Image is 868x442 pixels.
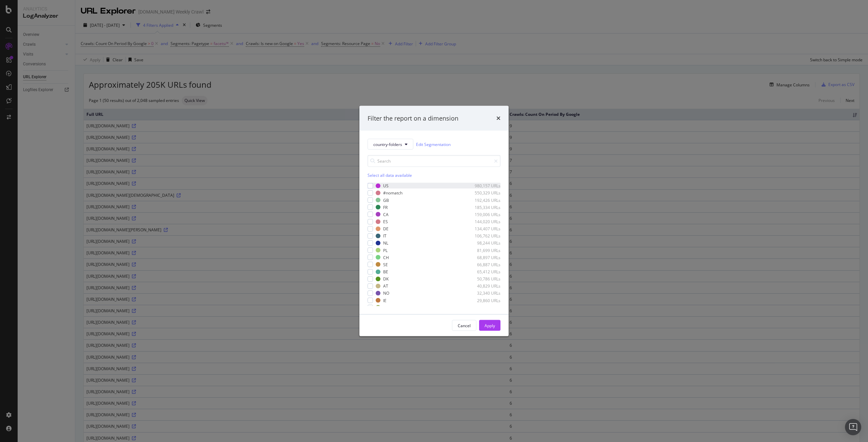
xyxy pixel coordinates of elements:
[383,297,387,303] div: IE
[467,233,500,239] div: 106,762 URLs
[383,211,389,217] div: CA
[467,283,500,289] div: 40,829 URLs
[383,219,388,225] div: ES
[467,247,500,253] div: 81,699 URLs
[383,190,402,196] div: #nomatch
[383,269,388,275] div: BE
[383,247,388,253] div: PL
[368,155,500,167] input: Search
[383,254,389,260] div: CH
[467,190,500,196] div: 550,329 URLs
[373,141,402,147] span: country-folders
[467,276,500,282] div: 50,786 URLs
[467,290,500,296] div: 32,340 URLs
[458,322,471,328] div: Cancel
[467,204,500,210] div: 185,334 URLs
[383,204,388,210] div: FR
[467,240,500,246] div: 98,244 URLs
[383,261,388,267] div: SE
[368,172,500,178] div: Select all data available
[467,261,500,267] div: 66,887 URLs
[383,276,389,282] div: DK
[368,114,458,123] div: Filter the report on a dimension
[467,226,500,232] div: 134,407 URLs
[467,254,500,260] div: 68,897 URLs
[467,211,500,217] div: 159,006 URLs
[467,269,500,275] div: 65,412 URLs
[845,419,861,435] div: Open Intercom Messenger
[383,226,389,232] div: DE
[467,183,500,189] div: 980,157 URLs
[467,219,500,225] div: 144,020 URLs
[368,139,413,150] button: country-folders
[496,114,500,123] div: times
[383,233,387,239] div: IT
[383,283,388,289] div: AT
[416,141,451,148] a: Edit Segmentation
[383,240,388,246] div: NL
[383,290,389,296] div: NO
[467,197,500,203] div: 192,426 URLs
[359,106,509,336] div: modal
[467,304,500,310] div: 24,872 URLs
[452,320,476,331] button: Cancel
[479,320,500,331] button: Apply
[467,297,500,303] div: 29,860 URLs
[383,304,389,310] div: GR
[485,322,495,328] div: Apply
[383,183,389,189] div: US
[383,197,389,203] div: GB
